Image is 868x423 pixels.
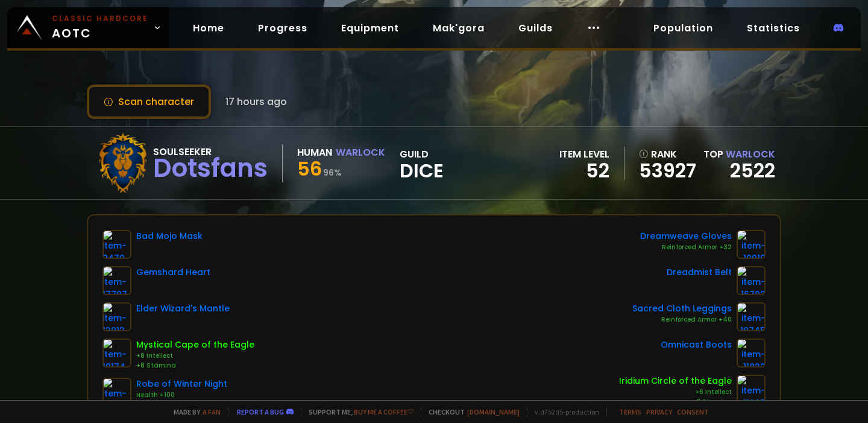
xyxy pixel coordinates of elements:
[400,162,444,180] span: Dice
[640,243,732,252] div: Reinforced Armor +32
[640,230,732,243] div: Dreamweave Gloves
[619,375,732,387] div: Iridium Circle of the Eagle
[225,94,287,109] span: 17 hours ago
[619,397,732,407] div: +7 Stamina
[153,144,268,159] div: Soulseeker
[737,16,810,40] a: Statistics
[136,230,203,243] div: Bad Mojo Mask
[639,162,696,180] a: 53927
[467,407,520,416] a: [DOMAIN_NAME]
[102,302,131,331] img: item-13013
[737,266,766,295] img: item-16702
[737,230,766,259] img: item-10019
[737,339,766,367] img: item-11822
[166,407,221,416] span: Made by
[421,407,520,416] span: Checkout
[297,145,332,160] div: Human
[87,84,211,119] button: Scan character
[136,390,227,400] div: Health +100
[509,16,562,40] a: Guilds
[639,147,696,162] div: rank
[737,302,766,331] img: item-18745
[297,155,322,182] span: 56
[632,302,732,315] div: Sacred Cloth Leggings
[423,16,494,40] a: Mak'gora
[102,230,131,259] img: item-9470
[336,145,385,160] div: Warlock
[619,407,641,416] a: Terms
[730,157,775,184] a: 2522
[248,16,317,40] a: Progress
[354,407,414,416] a: Buy me a coffee
[136,351,254,361] div: +8 Intellect
[136,302,230,315] div: Elder Wizard's Mantle
[646,407,672,416] a: Privacy
[102,378,131,407] img: item-14136
[7,7,169,48] a: Classic HardcoreAOTC
[661,339,732,351] div: Omnicast Boots
[102,339,131,367] img: item-10174
[136,361,254,371] div: +8 Stamina
[667,266,732,279] div: Dreadmist Belt
[203,407,221,416] a: a fan
[136,378,227,390] div: Robe of Winter Night
[136,339,254,351] div: Mystical Cape of the Eagle
[332,16,409,40] a: Equipment
[703,147,775,162] div: Top
[737,375,766,404] img: item-11987
[632,315,732,325] div: Reinforced Armor +40
[153,159,268,177] div: Dotsfans
[136,266,210,279] div: Gemshard Heart
[559,162,609,180] div: 52
[183,16,234,40] a: Home
[52,13,148,42] span: AOTC
[52,13,148,24] small: Classic Hardcore
[619,387,732,397] div: +6 Intellect
[301,407,414,416] span: Support me,
[400,147,444,180] div: guild
[644,16,723,40] a: Population
[726,147,775,161] span: Warlock
[323,167,342,179] small: 96 %
[559,147,609,162] div: item level
[237,407,284,416] a: Report a bug
[102,266,131,295] img: item-17707
[527,407,599,416] span: v. d752d5 - production
[677,407,709,416] a: Consent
